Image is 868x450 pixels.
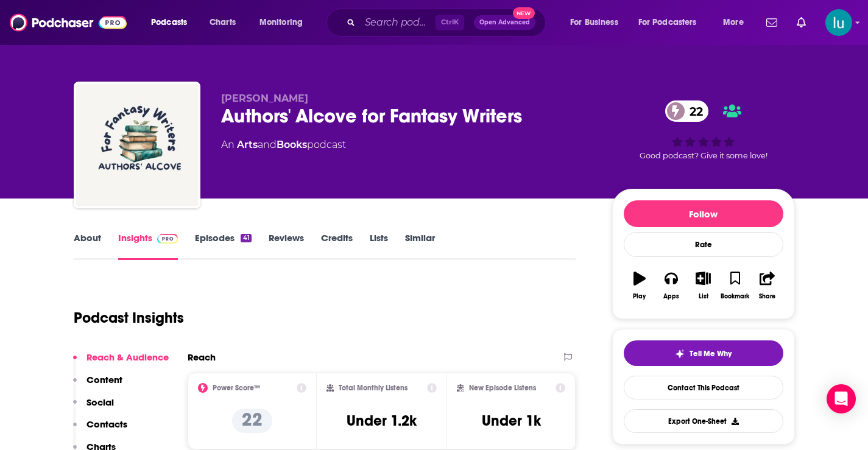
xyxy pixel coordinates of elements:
[469,384,536,392] h2: New Episode Listens
[479,19,530,26] span: Open Advanced
[73,374,122,396] button: Content
[86,374,122,385] p: Content
[687,264,719,308] button: List
[825,9,852,36] span: Logged in as lusodano
[751,264,783,308] button: Share
[715,13,759,32] button: open menu
[202,13,243,32] a: Charts
[232,409,272,433] p: 22
[562,13,633,32] button: open menu
[188,351,216,363] h2: Reach
[665,100,709,122] a: 22
[612,93,795,168] div: 22Good podcast? Give it some love!
[195,232,251,260] a: Episodes41
[143,13,203,32] button: open menu
[677,100,709,122] span: 22
[690,349,732,359] span: Tell Me Why
[213,384,260,392] h2: Power Score™
[86,351,169,363] p: Reach & Audience
[761,12,782,33] a: Show notifications dropdown
[663,293,679,300] div: Apps
[482,412,541,430] h3: Under 1k
[474,15,535,30] button: Open AdvancedNew
[118,232,178,260] a: InsightsPodchaser Pro
[237,139,258,150] a: Arts
[624,232,783,257] div: Rate
[221,93,308,104] span: [PERSON_NAME]
[277,139,307,150] a: Books
[221,138,346,152] div: An podcast
[405,232,435,260] a: Similar
[73,351,169,374] button: Reach & Audience
[259,14,303,31] span: Monitoring
[269,232,304,260] a: Reviews
[624,200,783,227] button: Follow
[624,376,783,399] a: Contact This Podcast
[76,84,198,206] img: Authors' Alcove for Fantasy Writers
[86,396,114,408] p: Social
[655,264,687,308] button: Apps
[241,234,251,242] div: 41
[210,14,236,31] span: Charts
[321,232,353,260] a: Credits
[251,13,319,32] button: open menu
[436,15,464,30] span: Ctrl K
[347,412,417,430] h3: Under 1.2k
[699,293,708,300] div: List
[624,409,783,433] button: Export One-Sheet
[73,418,127,441] button: Contacts
[825,9,852,36] img: User Profile
[792,12,811,33] a: Show notifications dropdown
[339,384,408,392] h2: Total Monthly Listens
[827,384,856,413] div: Open Intercom Messenger
[74,309,184,327] h1: Podcast Insights
[633,293,646,300] div: Play
[721,293,749,300] div: Bookmark
[86,418,127,430] p: Contacts
[638,14,697,31] span: For Podcasters
[640,151,767,160] span: Good podcast? Give it some love!
[360,13,436,32] input: Search podcasts, credits, & more...
[370,232,388,260] a: Lists
[10,11,127,34] img: Podchaser - Follow, Share and Rate Podcasts
[675,349,685,359] img: tell me why sparkle
[630,13,715,32] button: open menu
[258,139,277,150] span: and
[723,14,744,31] span: More
[759,293,775,300] div: Share
[74,232,101,260] a: About
[570,14,618,31] span: For Business
[157,234,178,244] img: Podchaser Pro
[624,340,783,366] button: tell me why sparkleTell Me Why
[151,14,187,31] span: Podcasts
[719,264,751,308] button: Bookmark
[825,9,852,36] button: Show profile menu
[513,7,535,19] span: New
[338,9,557,37] div: Search podcasts, credits, & more...
[624,264,655,308] button: Play
[73,396,114,419] button: Social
